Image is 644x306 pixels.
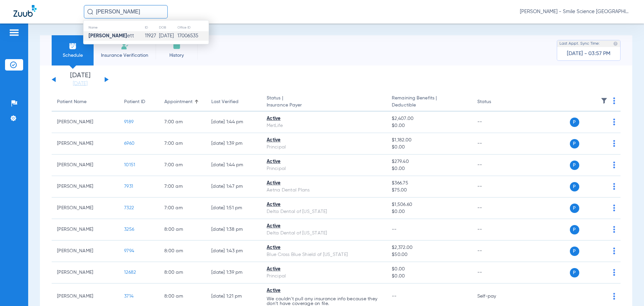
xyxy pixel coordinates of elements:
[161,52,193,59] span: History
[613,226,615,233] img: group-dot-blue.svg
[392,227,397,232] span: --
[206,176,261,198] td: [DATE] 1:47 PM
[60,80,100,87] a: [DATE]
[570,247,579,256] span: P
[57,98,113,105] div: Patient Name
[159,31,177,41] td: [DATE]
[124,184,133,189] span: 7931
[159,176,206,198] td: 7:00 AM
[87,9,93,15] img: Search Icon
[52,133,119,155] td: [PERSON_NAME]
[392,201,466,208] span: $1,506.60
[267,208,381,215] div: Delta Dental of [US_STATE]
[124,163,135,167] span: 10151
[570,225,579,234] span: P
[145,31,159,41] td: 11927
[121,42,129,50] img: Manual Insurance Verification
[613,162,615,168] img: group-dot-blue.svg
[159,198,206,219] td: 7:00 AM
[89,33,134,38] span: ett
[267,122,381,129] div: MetLife
[267,244,381,251] div: Active
[177,24,209,31] th: Office ID
[613,205,615,211] img: group-dot-blue.svg
[613,97,615,104] img: group-dot-blue.svg
[613,269,615,276] img: group-dot-blue.svg
[52,198,119,219] td: [PERSON_NAME]
[567,50,610,57] span: [DATE] - 03:57 PM
[52,219,119,241] td: [PERSON_NAME]
[177,31,209,41] td: 17006535
[9,29,19,37] img: hamburger-icon
[164,98,193,105] div: Appointment
[570,204,579,213] span: P
[392,180,466,187] span: $366.75
[267,180,381,187] div: Active
[267,273,381,280] div: Principal
[206,133,261,155] td: [DATE] 1:39 PM
[472,262,517,283] td: --
[392,266,466,273] span: $0.00
[159,112,206,133] td: 7:00 AM
[472,219,517,241] td: --
[124,98,154,105] div: Patient ID
[392,208,466,215] span: $0.00
[392,187,466,194] span: $75.00
[520,8,631,15] span: [PERSON_NAME] - Smile Science [GEOGRAPHIC_DATA]
[206,155,261,176] td: [DATE] 1:44 PM
[392,251,466,258] span: $50.00
[613,248,615,254] img: group-dot-blue.svg
[159,155,206,176] td: 7:00 AM
[570,118,579,127] span: P
[613,183,615,190] img: group-dot-blue.svg
[124,270,136,275] span: 12682
[610,274,644,306] div: Chat Widget
[267,297,381,306] p: We couldn’t pull any insurance info because they don’t have coverage on file.
[145,24,159,31] th: ID
[164,98,201,105] div: Appointment
[99,52,151,59] span: Insurance Verification
[386,93,472,112] th: Remaining Benefits |
[570,268,579,277] span: P
[206,262,261,283] td: [DATE] 1:39 PM
[472,198,517,219] td: --
[261,93,386,112] th: Status |
[392,244,466,251] span: $2,372.00
[392,122,466,129] span: $0.00
[211,98,238,105] div: Last Verified
[267,115,381,122] div: Active
[159,241,206,262] td: 8:00 AM
[52,176,119,198] td: [PERSON_NAME]
[570,182,579,191] span: P
[392,294,397,299] span: --
[392,165,466,172] span: $0.00
[84,5,168,18] input: Search for patients
[392,137,466,144] span: $1,182.00
[52,262,119,283] td: [PERSON_NAME]
[57,98,87,105] div: Patient Name
[392,273,466,280] span: $0.00
[267,230,381,237] div: Delta Dental of [US_STATE]
[124,294,133,299] span: 3714
[52,241,119,262] td: [PERSON_NAME]
[267,223,381,230] div: Active
[267,287,381,294] div: Active
[267,158,381,165] div: Active
[392,115,466,122] span: $2,407.00
[173,42,181,50] img: History
[60,72,100,87] li: [DATE]
[124,98,145,105] div: Patient ID
[124,141,135,146] span: 6960
[13,5,37,17] img: Zuub Logo
[267,201,381,208] div: Active
[52,112,119,133] td: [PERSON_NAME]
[206,198,261,219] td: [DATE] 1:51 PM
[392,144,466,151] span: $0.00
[89,33,127,38] strong: [PERSON_NAME]
[472,176,517,198] td: --
[267,266,381,273] div: Active
[159,24,177,31] th: DOB
[124,227,134,232] span: 3256
[472,112,517,133] td: --
[124,206,134,210] span: 7322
